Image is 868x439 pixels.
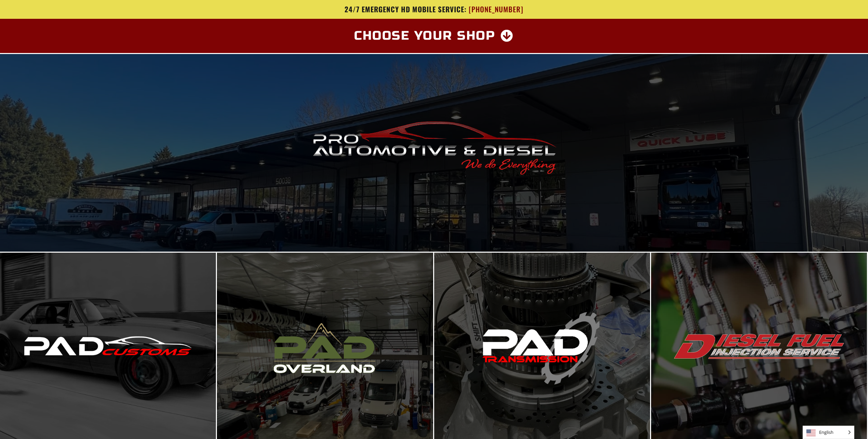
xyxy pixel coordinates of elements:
aside: Language selected: English [803,426,854,439]
a: 24/7 Emergency HD Mobile Service: [PHONE_NUMBER] [234,5,634,14]
span: 24/7 Emergency HD Mobile Service: [345,4,467,14]
span: Choose Your Shop [354,30,495,42]
a: Choose Your Shop [346,26,522,46]
span: [PHONE_NUMBER] [469,5,523,14]
span: English [803,426,854,439]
